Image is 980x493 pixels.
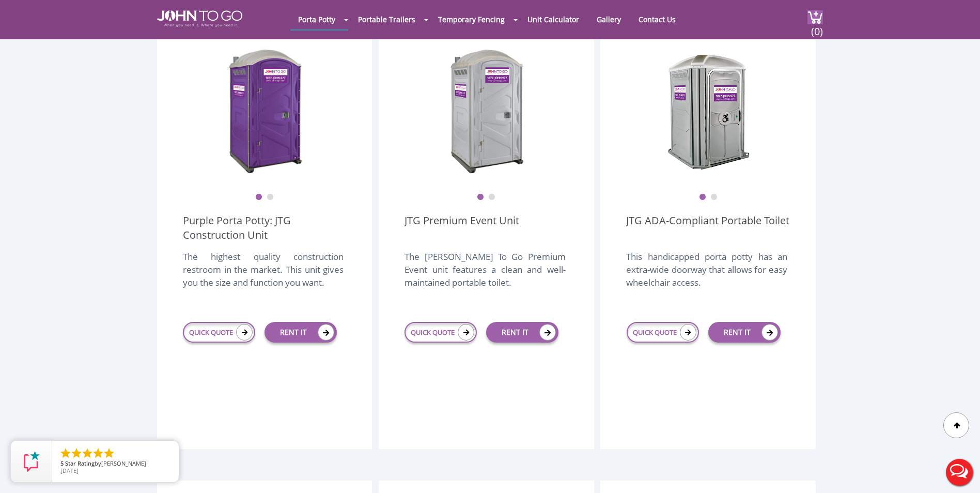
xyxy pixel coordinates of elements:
[183,322,255,343] a: QUICK QUOTE
[60,467,79,474] span: [DATE]
[708,322,781,343] a: RENT IT
[65,459,95,467] span: Star Rating
[710,194,718,201] button: 2 of 2
[267,194,274,201] button: 2 of 2
[290,9,343,29] a: Porta Potty
[183,250,344,300] div: The highest quality construction restroom in the market. This unit gives you the size and functio...
[627,322,699,343] a: QUICK QUOTE
[589,9,629,29] a: Gallery
[101,459,146,467] span: [PERSON_NAME]
[486,322,558,343] a: RENT IT
[70,447,83,459] li: 
[520,9,587,29] a: Unit Calculator
[631,9,683,29] a: Contact Us
[255,194,262,201] button: 1 of 2
[21,451,42,472] img: Review Rating
[265,322,337,343] a: RENT IT
[626,250,787,300] div: This handicapped porta potty has an extra-wide doorway that allows for easy wheelchair access.
[626,213,789,242] a: JTG ADA-Compliant Portable Toilet
[183,213,346,242] a: Purple Porta Potty: JTG Construction Unit
[811,16,823,38] span: (0)
[103,447,115,459] li: 
[477,194,484,201] button: 1 of 2
[430,9,512,29] a: Temporary Fencing
[92,447,104,459] li: 
[59,447,72,459] li: 
[60,459,64,467] span: 5
[939,452,980,493] button: Live Chat
[807,10,823,24] img: cart a
[350,9,423,29] a: Portable Trailers
[488,194,495,201] button: 2 of 2
[157,10,242,27] img: JOHN to go
[81,447,94,459] li: 
[60,460,170,468] span: by
[405,250,565,300] div: The [PERSON_NAME] To Go Premium Event unit features a clean and well-maintained portable toilet.
[405,213,519,242] a: JTG Premium Event Unit
[667,46,750,175] img: ADA Handicapped Accessible Unit
[405,322,477,343] a: QUICK QUOTE
[699,194,706,201] button: 1 of 2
